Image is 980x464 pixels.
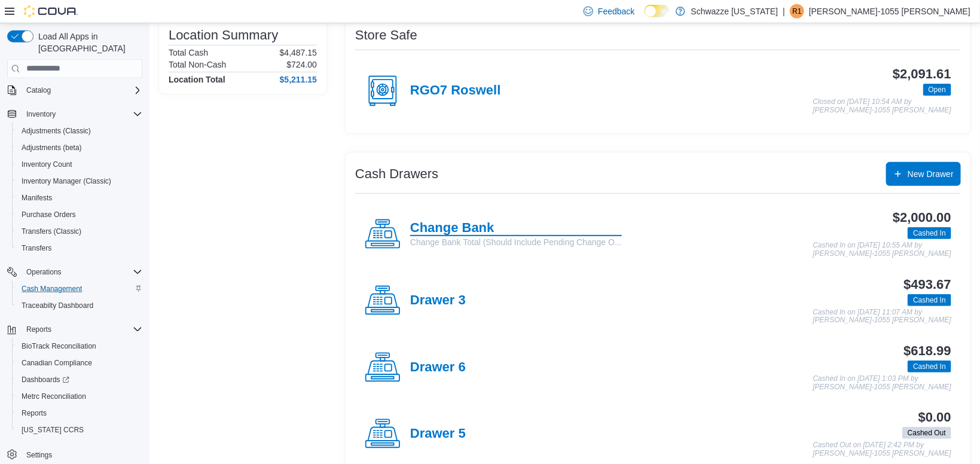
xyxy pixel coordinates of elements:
[12,240,147,257] button: Transfers
[17,241,142,255] span: Transfers
[17,174,142,188] span: Inventory Manager (Classic)
[598,5,634,17] span: Feedback
[12,371,147,388] a: Dashboards
[12,206,147,223] button: Purchase Orders
[22,447,142,462] span: Settings
[22,375,69,384] span: Dashboards
[813,98,951,114] p: Closed on [DATE] 10:54 AM by [PERSON_NAME]-1055 [PERSON_NAME]
[809,4,970,19] p: [PERSON_NAME]-1055 [PERSON_NAME]
[410,426,466,442] h4: Drawer 5
[2,106,147,123] button: Inventory
[12,338,147,355] button: BioTrack Reconciliation
[2,264,147,280] button: Operations
[813,309,951,325] p: Cashed In on [DATE] 11:07 AM by [PERSON_NAME]-1055 [PERSON_NAME]
[17,207,81,222] a: Purchase Orders
[169,60,227,69] h6: Total Non-Cash
[26,450,52,460] span: Settings
[918,410,951,425] h3: $0.00
[792,4,801,19] span: R1
[22,176,111,186] span: Inventory Manager (Classic)
[169,48,208,57] h6: Total Cash
[12,156,147,173] button: Inventory Count
[12,223,147,240] button: Transfers (Classic)
[22,107,142,121] span: Inventory
[22,408,47,418] span: Reports
[12,355,147,371] button: Canadian Compliance
[17,141,142,155] span: Adjustments (beta)
[22,160,72,169] span: Inventory Count
[17,356,142,370] span: Canadian Compliance
[22,392,86,401] span: Metrc Reconciliation
[17,141,87,155] a: Adjustments (beta)
[645,5,670,17] input: Dark Mode
[902,427,951,439] span: Cashed Out
[17,406,142,420] span: Reports
[410,221,622,236] h4: Change Bank
[22,301,93,310] span: Traceabilty Dashboard
[22,322,56,337] button: Reports
[33,30,142,54] span: Load All Apps in [GEOGRAPHIC_DATA]
[913,295,946,306] span: Cashed In
[904,344,951,358] h3: $618.99
[813,242,951,258] p: Cashed In on [DATE] 10:55 AM by [PERSON_NAME]-1055 [PERSON_NAME]
[2,445,147,463] button: Settings
[908,428,946,438] span: Cashed Out
[17,241,56,255] a: Transfers
[913,228,946,239] span: Cashed In
[22,107,60,121] button: Inventory
[17,124,96,138] a: Adjustments (Classic)
[17,224,142,239] span: Transfers (Classic)
[12,297,147,314] button: Traceabilty Dashboard
[280,75,317,84] h4: $5,211.15
[26,109,56,119] span: Inventory
[17,282,87,296] a: Cash Management
[17,157,77,172] a: Inventory Count
[22,143,82,152] span: Adjustments (beta)
[783,4,785,19] p: |
[22,210,76,219] span: Purchase Orders
[22,83,56,97] button: Catalog
[17,339,101,353] a: BioTrack Reconciliation
[813,441,951,457] p: Cashed Out on [DATE] 2:42 PM by [PERSON_NAME]-1055 [PERSON_NAME]
[22,265,66,279] button: Operations
[286,60,317,69] p: $724.00
[691,4,778,19] p: Schwazze [US_STATE]
[22,243,51,253] span: Transfers
[17,389,91,404] a: Metrc Reconciliation
[17,298,98,313] a: Traceabilty Dashboard
[2,82,147,99] button: Catalog
[17,373,74,387] a: Dashboards
[923,84,951,96] span: Open
[12,405,147,422] button: Reports
[904,277,951,292] h3: $493.67
[908,294,951,306] span: Cashed In
[22,341,96,351] span: BioTrack Reconciliation
[17,191,57,205] a: Manifests
[410,293,466,309] h4: Drawer 3
[24,5,78,17] img: Cova
[17,423,142,437] span: Washington CCRS
[17,282,142,296] span: Cash Management
[17,207,142,222] span: Purchase Orders
[12,173,147,190] button: Inventory Manager (Classic)
[17,406,51,420] a: Reports
[645,17,645,18] span: Dark Mode
[410,83,501,99] h4: RGO7 Roswell
[17,224,86,239] a: Transfers (Classic)
[929,84,946,95] span: Open
[22,265,142,279] span: Operations
[886,162,961,186] button: New Drawer
[17,157,142,172] span: Inventory Count
[813,375,951,391] p: Cashed In on [DATE] 1:03 PM by [PERSON_NAME]-1055 [PERSON_NAME]
[17,339,142,353] span: BioTrack Reconciliation
[17,423,88,437] a: [US_STATE] CCRS
[22,284,82,294] span: Cash Management
[410,236,622,248] p: Change Bank Total (Should Include Pending Change O...
[17,389,142,404] span: Metrc Reconciliation
[2,321,147,338] button: Reports
[12,123,147,139] button: Adjustments (Classic)
[169,75,225,84] h4: Location Total
[12,280,147,297] button: Cash Management
[908,168,954,180] span: New Drawer
[22,448,57,462] a: Settings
